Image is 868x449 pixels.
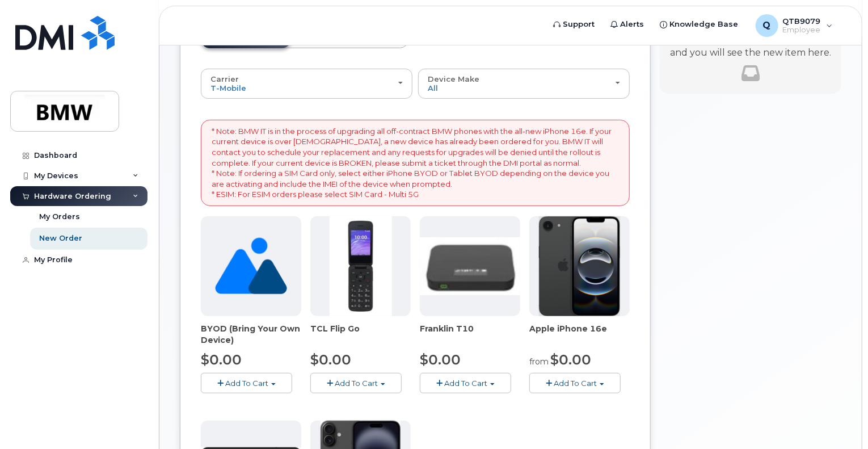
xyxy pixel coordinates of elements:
[763,19,771,32] span: Q
[550,351,591,368] span: $0.00
[201,323,301,346] div: BYOD (Bring Your Own Device)
[335,379,378,388] span: Add To Cart
[201,373,292,393] button: Add To Cart
[819,400,859,440] iframe: Messenger Launcher
[310,351,351,368] span: $0.00
[428,74,479,83] span: Device Make
[418,69,630,98] button: Device Make All
[428,83,438,93] span: All
[529,323,630,346] div: Apple iPhone 16e
[603,13,652,36] a: Alerts
[546,13,603,36] a: Support
[783,16,821,26] span: QTB9079
[201,69,412,98] button: Carrier T-Mobile
[539,216,621,316] img: iphone16e.png
[670,33,831,60] p: Choose product from the left side and you will see the new item here.
[748,14,841,37] div: QTB9079
[212,126,619,200] p: * Note: BMW IT is in the process of upgrading all off-contract BMW phones with the all-new iPhone...
[201,351,242,368] span: $0.00
[310,373,402,393] button: Add To Cart
[554,379,597,388] span: Add To Cart
[783,26,821,35] span: Employee
[210,74,239,83] span: Carrier
[652,13,747,36] a: Knowledge Base
[420,237,520,295] img: t10.jpg
[210,83,246,93] span: T-Mobile
[420,373,511,393] button: Add To Cart
[330,216,392,316] img: TCL_FLIP_MODE.jpg
[670,19,739,30] span: Knowledge Base
[444,379,487,388] span: Add To Cart
[225,379,268,388] span: Add To Cart
[310,323,411,346] div: TCL Flip Go
[215,216,287,316] img: no_image_found-2caef05468ed5679b831cfe6fc140e25e0c280774317ffc20a367ab7fd17291e.png
[563,19,595,30] span: Support
[420,323,520,346] div: Franklin T10
[621,19,644,30] span: Alerts
[420,351,461,368] span: $0.00
[529,373,621,393] button: Add To Cart
[529,356,549,367] small: from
